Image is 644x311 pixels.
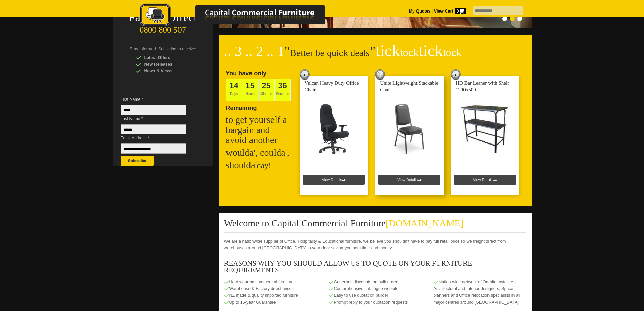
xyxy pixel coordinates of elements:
span: Stay Informed [130,47,156,51]
span: Remaining [226,102,257,111]
p: We are a nationwide supplier of Office, Hospitality & Educational furniture, we believe you shoul... [224,238,526,251]
a: Shop Now [219,24,533,29]
span: Seconds [275,79,291,101]
span: 14 [229,81,238,90]
img: Capital Commercial Furniture Logo [121,3,358,28]
input: Last Name * [121,124,186,134]
span: First Name * [121,96,196,103]
h2: Better be quick deals [224,46,526,66]
div: Latest Offers [136,54,200,61]
div: News & Views [136,68,200,74]
span: Last Name * [121,115,196,122]
span: tick tick [376,42,461,60]
h2: to get yourself a bargain and avoid another [226,115,293,145]
span: 0 [455,8,466,14]
h2: Welcome to Capital Commercial Furniture [224,218,526,233]
span: 36 [278,81,287,90]
span: " [370,44,461,59]
h3: REASONS WHY YOU SHOULD ALLOW US TO QUOTE ON YOUR FURNITURE REQUIREMENTS [224,260,526,273]
span: [DOMAIN_NAME] [386,218,463,228]
p: Generous discounts on bulk orders. Comprehensive catalogue website Easy to use quotation builder ... [329,279,421,306]
span: Days [226,79,242,101]
span: 15 [245,81,255,90]
span: Minutes [258,79,275,101]
span: .. 3 .. 2 .. 1 [224,44,285,59]
span: You have only [226,70,267,77]
li: Page dot 1 [502,16,507,21]
p: Hard wearing commercial furniture Warehouse & Factory direct prices NZ made & quality imported fu... [224,279,317,306]
span: Email Address * [121,135,196,141]
a: Capital Commercial Furniture Logo [121,3,358,30]
span: Subscribe to receive: [158,47,196,51]
button: Subscribe [121,156,154,166]
h2: woulda', coulda', [226,148,293,158]
span: " [284,44,290,59]
span: tock [443,46,461,59]
input: Email Address * [121,143,186,154]
div: Factory Direct [113,13,213,22]
span: tock [400,46,419,59]
a: View Cart0 [433,9,466,14]
div: New Releases [136,61,200,68]
img: tick tock deal clock [451,69,461,80]
input: First Name * [121,105,186,115]
h2: shoulda' [226,160,293,171]
a: My Quotes [409,9,431,14]
p: Nation-wide network of On-site Installers, Architectural and Interior designers, Space planners a... [433,279,526,306]
strong: View Cart [434,9,466,14]
span: Hours [242,79,258,101]
li: Page dot 2 [510,16,515,21]
div: 0800 800 507 [113,22,213,35]
li: Page dot 3 [517,16,522,21]
span: 25 [262,81,271,90]
span: day! [257,161,271,170]
img: tick tock deal clock [300,69,310,80]
img: tick tock deal clock [375,69,385,80]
